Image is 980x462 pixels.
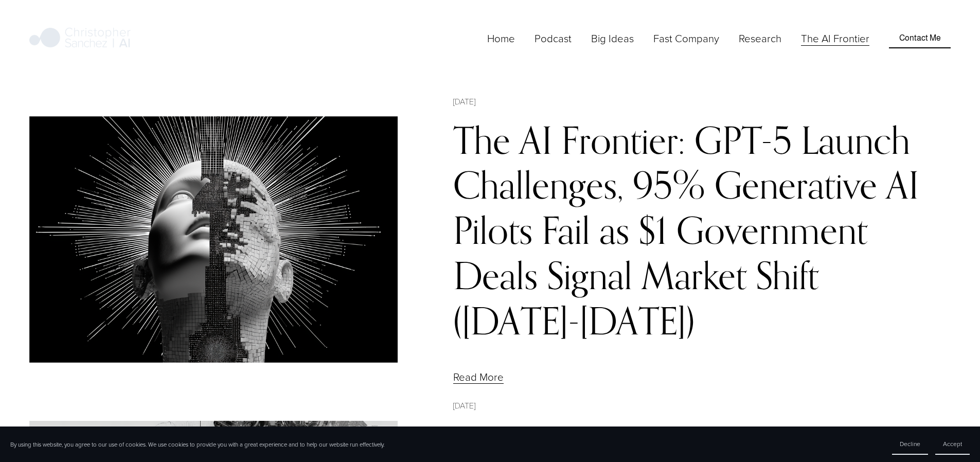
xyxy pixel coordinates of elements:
a: folder dropdown [739,30,781,47]
time: [DATE] [453,95,475,108]
img: The AI Frontier: GPT-5 Launch Challenges, 95% Generative AI Pilots Fail as $1 Government Deals Si... [29,116,398,363]
span: Decline [900,439,920,448]
span: Research [739,31,781,46]
a: The AI Frontier [801,30,869,47]
span: Accept [943,439,962,448]
button: Decline [892,434,928,455]
a: Home [487,30,515,47]
a: The AI Frontier: GPT-5 Launch Challenges, 95% Generative AI Pilots Fail as $1 Government Deals Si... [453,117,919,343]
time: [DATE] [453,399,475,412]
a: folder dropdown [653,30,719,47]
span: Big Ideas [591,31,634,46]
img: Christopher Sanchez | AI [29,26,131,51]
a: Read More [453,369,504,384]
button: Accept [935,434,970,455]
p: By using this website, you agree to our use of cookies. We use cookies to provide you with a grea... [10,440,384,449]
a: folder dropdown [591,30,634,47]
a: Podcast [534,30,572,47]
a: Contact Me [889,28,950,48]
span: Fast Company [653,31,719,46]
